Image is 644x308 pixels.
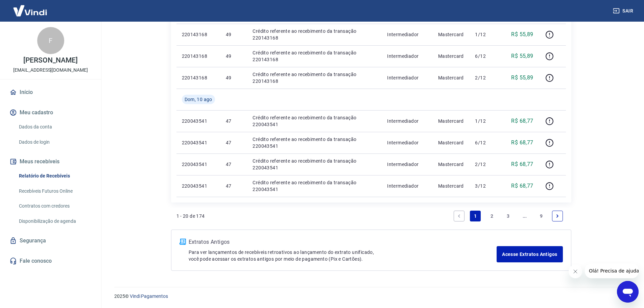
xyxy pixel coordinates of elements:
[13,67,88,74] p: [EMAIL_ADDRESS][DOMAIN_NAME]
[8,0,52,21] img: Vindi
[37,27,64,54] div: F
[511,160,533,168] p: R$ 68,77
[182,139,215,146] p: 220043541
[189,238,497,246] p: Extratos Antigos
[511,139,533,147] p: R$ 68,77
[4,5,57,10] span: Olá! Precisa de ajuda?
[182,183,215,189] p: 220043541
[182,31,215,38] p: 220143168
[253,179,376,193] p: Crédito referente ao recebimento da transação 220043541
[511,117,533,125] p: R$ 68,77
[470,211,481,221] a: Page 1 is your current page
[253,71,376,85] p: Crédito referente ao recebimento da transação 220143168
[16,199,93,213] a: Contratos com credores
[226,74,242,81] p: 49
[387,53,427,60] p: Intermediador
[438,161,464,168] p: Mastercard
[387,74,427,81] p: Intermediador
[612,5,636,17] button: Sair
[16,120,93,134] a: Dados da conta
[569,265,582,278] iframe: Fechar mensagem
[16,214,93,228] a: Disponibilização de agenda
[387,31,427,38] p: Intermediador
[585,263,639,278] iframe: Mensagem da empresa
[497,246,563,262] a: Acesse Extratos Antigos
[552,211,563,221] a: Next page
[176,213,205,219] p: 1 - 20 de 174
[454,211,464,221] a: Previous page
[475,183,495,189] p: 3/12
[182,118,215,124] p: 220043541
[438,139,464,146] p: Mastercard
[8,233,93,248] a: Segurança
[475,53,495,60] p: 6/12
[253,158,376,171] p: Crédito referente ao recebimento da transação 220043541
[475,74,495,81] p: 2/12
[180,239,186,245] img: ícone
[475,161,495,168] p: 2/12
[226,161,242,168] p: 47
[486,211,497,221] a: Page 2
[226,183,242,189] p: 47
[8,85,93,100] a: Início
[185,96,212,103] span: Dom, 10 ago
[226,31,242,38] p: 49
[226,118,242,124] p: 47
[387,139,427,146] p: Intermediador
[253,114,376,128] p: Crédito referente ao recebimento da transação 220043541
[438,183,464,189] p: Mastercard
[617,281,639,303] iframe: Botão para abrir a janela de mensagens
[387,118,427,124] p: Intermediador
[130,293,168,299] a: Vindi Pagamentos
[189,249,497,262] p: Para ver lançamentos de recebíveis retroativos ao lançamento do extrato unificado, você pode aces...
[182,161,215,168] p: 220043541
[226,139,242,146] p: 47
[438,53,464,60] p: Mastercard
[182,53,215,60] p: 220143168
[8,254,93,268] a: Fale conosco
[23,57,77,64] p: [PERSON_NAME]
[519,211,530,221] a: Jump forward
[511,52,533,60] p: R$ 55,89
[511,30,533,39] p: R$ 55,89
[438,31,464,38] p: Mastercard
[226,53,242,60] p: 49
[114,293,628,300] p: 2025 ©
[387,161,427,168] p: Intermediador
[387,183,427,189] p: Intermediador
[8,154,93,169] button: Meus recebíveis
[475,31,495,38] p: 1/12
[16,184,93,198] a: Recebíveis Futuros Online
[16,135,93,149] a: Dados de login
[451,208,566,224] ul: Pagination
[438,74,464,81] p: Mastercard
[253,28,376,41] p: Crédito referente ao recebimento da transação 220143168
[475,118,495,124] p: 1/12
[253,49,376,63] p: Crédito referente ao recebimento da transação 220143168
[16,169,93,183] a: Relatório de Recebíveis
[475,139,495,146] p: 6/12
[438,118,464,124] p: Mastercard
[253,136,376,149] p: Crédito referente ao recebimento da transação 220043541
[536,211,547,221] a: Page 9
[511,74,533,82] p: R$ 55,89
[511,182,533,190] p: R$ 68,77
[8,105,93,120] button: Meu cadastro
[182,74,215,81] p: 220143168
[503,211,514,221] a: Page 3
